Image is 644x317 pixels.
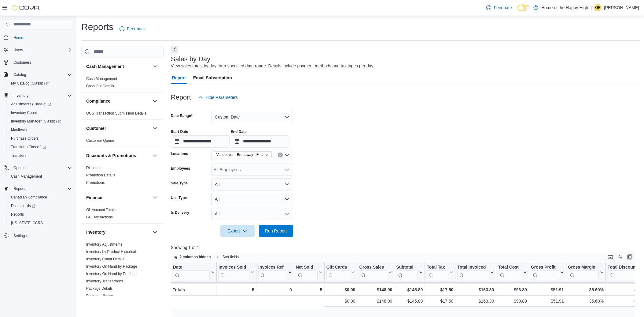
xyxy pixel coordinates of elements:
p: | [591,4,592,11]
button: Enter fullscreen [626,253,634,261]
div: Gross Margin [568,264,598,270]
span: Manifests [9,126,72,134]
span: Inventory by Product Historical [86,249,136,254]
span: Package Details [86,286,113,291]
div: Total Cost [498,264,522,280]
button: Catalog [11,71,28,78]
button: Open list of options [285,167,289,172]
a: Transfers (Classic) [9,143,49,151]
button: Operations [1,164,75,172]
button: Reports [6,210,75,219]
span: Adjustments (Classic) [11,102,51,107]
a: Discounts [86,166,102,170]
a: Adjustments (Classic) [9,100,53,108]
button: Inventory [151,228,159,236]
button: Finance [151,194,159,201]
div: $163.30 [457,297,494,305]
div: Gift Card Sales [326,264,350,280]
div: Invoices Sold [219,264,249,270]
div: 35.60% [568,297,604,305]
span: Customers [11,58,72,66]
a: Cash Out Details [86,84,114,88]
div: Invoices Sold [219,264,249,280]
a: My Catalog (Classic) [9,80,52,87]
div: 5 [296,286,322,293]
button: Reports [11,185,29,192]
span: Reports [13,186,26,191]
span: Reports [11,212,24,217]
span: Manifests [11,127,27,132]
a: Adjustments (Classic) [6,100,75,108]
span: Discounts [86,165,102,170]
span: Cash Management [86,76,117,81]
div: $148.00 [359,286,392,293]
button: All [211,208,293,220]
button: Total Invoiced [457,264,494,280]
span: Washington CCRS [9,219,72,227]
div: Subtotal [396,264,418,280]
div: Net Sold [296,264,317,270]
h3: Sales by Day [171,55,211,63]
button: Reports [1,184,75,193]
button: Sort fields [214,253,241,261]
img: Cova [12,5,40,11]
span: Dashboards [11,203,35,208]
button: Discounts & Promotions [151,152,159,159]
a: Dashboards [6,202,75,210]
button: Cash Management [86,63,150,70]
button: Manifests [6,126,75,134]
label: Start Date [171,129,188,134]
span: Vancouver - Broadway - Fire & Flower [216,152,264,158]
div: $93.89 [498,297,527,305]
div: Giovanna Barros [594,4,602,11]
div: $17.50 [427,297,453,305]
a: Cash Management [86,77,117,81]
div: Cash Management [81,75,164,92]
span: My Catalog (Classic) [11,81,50,86]
div: Finance [81,206,164,223]
button: Clear input [278,153,283,157]
div: Total Tax [427,264,448,270]
button: Compliance [151,97,159,105]
button: Custom Date [211,111,293,123]
span: Feedback [494,5,512,11]
button: Date [173,264,215,280]
div: Gift Cards [326,264,350,270]
span: Cash Management [9,173,72,180]
div: Total Discount [608,264,640,280]
a: Inventory Manager (Classic) [9,118,64,125]
span: Inventory On Hand by Product [86,271,135,276]
div: 35.60% [568,286,603,293]
button: Next [171,46,178,53]
h3: Customer [86,125,106,131]
div: Customer [81,137,164,147]
span: Inventory Count [9,109,72,116]
div: Totals [173,286,215,293]
span: Inventory Transactions [86,279,123,284]
button: Remove Vancouver - Broadway - Fire & Flower from selection in this group [265,153,269,157]
a: Inventory Count [9,109,39,116]
button: Export [220,225,255,237]
a: Inventory by Product Historical [86,250,136,254]
span: Inventory Count Details [86,257,124,262]
span: 2 columns hidden [180,255,211,259]
button: Cash Management [151,63,159,70]
a: Promotion Details [86,173,115,177]
a: Promotions [86,180,105,185]
h3: Inventory [86,229,105,235]
label: Date Range [171,113,193,118]
span: Catalog [11,71,72,78]
div: Total Discount [608,264,640,270]
span: Cash Out Details [86,84,114,89]
span: Adjustments (Classic) [9,100,72,108]
span: Promotion Details [86,173,115,178]
span: Purchase Orders [11,136,39,141]
a: Transfers (Classic) [6,143,75,151]
button: Finance [86,194,150,201]
span: Inventory Manager (Classic) [9,118,72,125]
span: OCS Transaction Submission Details [86,111,146,116]
button: Transfers [6,151,75,160]
div: 5 [219,286,254,293]
div: $148.00 [359,297,392,305]
a: Canadian Compliance [9,194,50,201]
